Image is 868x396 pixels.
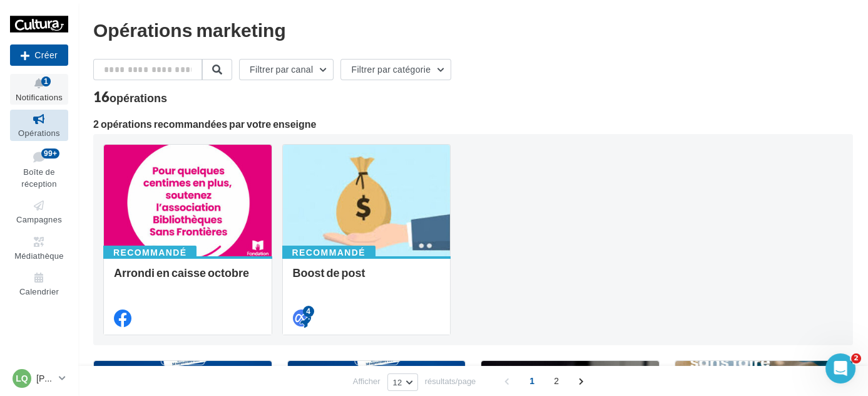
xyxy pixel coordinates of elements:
a: Calendrier [10,268,68,299]
span: 2 [546,371,566,391]
div: 2 opérations recommandées par votre enseigne [93,119,853,129]
span: LQ [16,372,28,385]
span: Boîte de réception [21,167,56,189]
iframe: Intercom live chat [825,353,855,383]
span: Opérations [18,128,60,138]
div: Boost de post [293,266,441,291]
span: Notifications [16,92,63,102]
div: 4 [303,306,314,317]
button: Notifications 1 [10,74,68,105]
a: Opérations [10,110,68,140]
span: 1 [522,371,542,391]
span: résultats/page [425,375,476,387]
a: LQ [PERSON_NAME] [10,367,68,390]
a: Boîte de réception99+ [10,146,68,192]
button: 12 [387,373,418,391]
span: Campagnes [16,214,62,224]
a: Médiathèque [10,232,68,263]
a: Campagnes [10,196,68,227]
button: Créer [10,44,68,66]
span: Afficher [353,375,380,387]
div: opérations [110,92,167,103]
span: 12 [393,377,402,387]
div: Arrondi en caisse octobre [114,266,262,291]
p: [PERSON_NAME] [36,372,54,385]
span: Calendrier [19,286,59,296]
div: 1 [41,76,51,86]
div: Opérations marketing [93,20,853,39]
div: Recommandé [103,246,197,259]
span: 2 [851,353,861,363]
div: Recommandé [282,246,375,259]
div: 99+ [41,148,59,159]
button: Filtrer par catégorie [340,59,451,80]
span: Médiathèque [14,251,64,261]
button: Filtrer par canal [239,59,334,80]
div: Nouvelle campagne [10,44,68,66]
div: 16 [93,90,167,104]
